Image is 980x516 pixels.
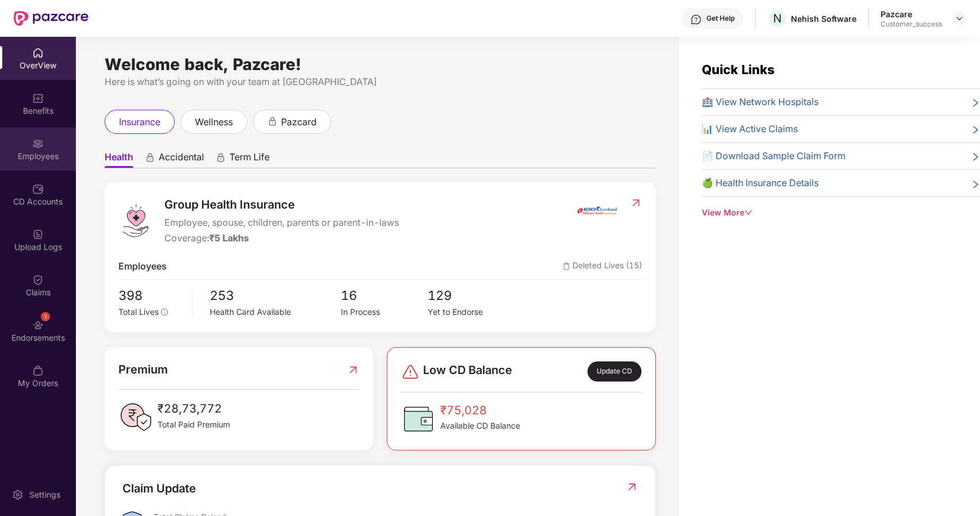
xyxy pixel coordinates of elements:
[229,151,270,168] span: Term Life
[744,209,752,217] span: down
[41,312,50,321] div: 1
[118,259,167,274] span: Employees
[209,232,249,244] span: ₹5 Lakhs
[14,11,89,26] img: New Pazcare Logo
[340,306,428,318] div: In Process
[563,263,570,270] img: deleteIcon
[145,152,155,163] div: animation
[32,93,44,104] img: svg+xml;base64,PHN2ZyBpZD0iQmVuZWZpdHMiIHhtbG5zPSJodHRwOi8vd3d3LnczLm9yZy8yMDAwL3N2ZyIgd2lkdGg9Ij...
[32,138,44,149] img: svg+xml;base64,PHN2ZyBpZD0iRW1wbG95ZWVzIiB4bWxucz0iaHR0cDovL3d3dy53My5vcmcvMjAwMC9zdmciIHdpZHRoPS...
[210,306,341,318] div: Health Card Available
[702,206,980,219] div: View More
[791,13,856,24] div: Nehish Software
[105,60,656,69] div: Welcome back, Pazcare!
[26,489,64,500] div: Settings
[32,365,44,376] img: svg+xml;base64,PHN2ZyBpZD0iTXlfT3JkZXJzIiBkYXRhLW5hbWU9Ik15IE9yZGVycyIgeG1sbnM9Imh0dHA6Ly93d3cudz...
[32,47,44,59] img: svg+xml;base64,PHN2ZyBpZD0iSG9tZSIgeG1sbnM9Imh0dHA6Ly93d3cudzMub3JnLzIwMDAvc3ZnIiB3aWR0aD0iMjAiIG...
[971,151,980,163] span: right
[702,62,775,77] span: Quick Links
[423,361,512,382] span: Low CD Balance
[12,489,24,500] img: svg+xml;base64,PHN2ZyBpZD0iU2V0dGluZy0yMHgyMCIgeG1sbnM9Imh0dHA6Ly93d3cudzMub3JnLzIwMDAvc3ZnIiB3aW...
[881,20,942,29] div: Customer_success
[563,259,642,274] span: Deleted Lives (15)
[105,75,656,89] div: Here is what’s going on with your team at [GEOGRAPHIC_DATA]
[626,481,638,492] img: RedirectIcon
[971,124,980,136] span: right
[702,95,818,109] span: 🏥 View Network Hospitals
[164,215,399,230] span: Employee, spouse, children, parents or parent-in-laws
[210,286,341,306] span: 253
[195,115,233,129] span: wellness
[118,400,153,434] img: PaidPremiumIcon
[32,319,44,331] img: svg+xml;base64,PHN2ZyBpZD0iRW5kb3JzZW1lbnRzIiB4bWxucz0iaHR0cDovL3d3dy53My5vcmcvMjAwMC9zdmciIHdpZH...
[118,307,159,317] span: Total Lives
[881,9,942,20] div: Pazcare
[32,274,44,286] img: svg+xml;base64,PHN2ZyBpZD0iQ2xhaW0iIHhtbG5zPSJodHRwOi8vd3d3LnczLm9yZy8yMDAwL3N2ZyIgd2lkdGg9IjIwIi...
[32,229,44,240] img: svg+xml;base64,PHN2ZyBpZD0iVXBsb2FkX0xvZ3MiIGRhdGEtbmFtZT0iVXBsb2FkIExvZ3MiIHhtbG5zPSJodHRwOi8vd3...
[164,231,399,245] div: Coverage:
[267,116,278,126] div: animation
[401,363,420,381] img: svg+xml;base64,PHN2ZyBpZD0iRGFuZ2VyLTMyeDMyIiB4bWxucz0iaHR0cDovL3d3dy53My5vcmcvMjAwMC9zdmciIHdpZH...
[105,151,133,168] span: Health
[428,286,515,306] span: 129
[971,178,980,190] span: right
[157,400,230,418] span: ₹28,73,772
[706,14,735,23] div: Get Help
[401,402,436,436] img: CDBalanceIcon
[702,176,818,190] span: 🍏 Health Insurance Details
[157,418,230,431] span: Total Paid Premium
[347,361,359,379] img: RedirectIcon
[702,149,846,163] span: 📄 Download Sample Claim Form
[955,14,964,23] img: svg+xml;base64,PHN2ZyBpZD0iRHJvcGRvd24tMzJ4MzIiIHhtbG5zPSJodHRwOi8vd3d3LnczLm9yZy8yMDAwL3N2ZyIgd2...
[119,115,160,129] span: insurance
[281,115,317,129] span: pazcard
[118,286,184,306] span: 398
[587,361,641,382] div: Update CD
[971,97,980,109] span: right
[164,196,399,214] span: Group Health Insurance
[32,183,44,195] img: svg+xml;base64,PHN2ZyBpZD0iQ0RfQWNjb3VudHMiIGRhdGEtbmFtZT0iQ0QgQWNjb3VudHMiIHhtbG5zPSJodHRwOi8vd3...
[428,306,515,318] div: Yet to Endorse
[122,480,196,498] div: Claim Update
[118,203,153,238] img: logo
[690,14,702,25] img: svg+xml;base64,PHN2ZyBpZD0iSGVscC0zMngzMiIgeG1sbnM9Imh0dHA6Ly93d3cudzMub3JnLzIwMDAvc3ZnIiB3aWR0aD...
[630,197,642,209] img: RedirectIcon
[340,286,428,306] span: 16
[440,419,520,432] span: Available CD Balance
[773,11,782,25] span: N
[575,196,618,225] img: insurerIcon
[440,402,520,419] span: ₹75,028
[118,361,168,379] span: Premium
[161,309,168,315] span: info-circle
[216,152,226,163] div: animation
[159,151,204,168] span: Accidental
[702,122,798,136] span: 📊 View Active Claims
